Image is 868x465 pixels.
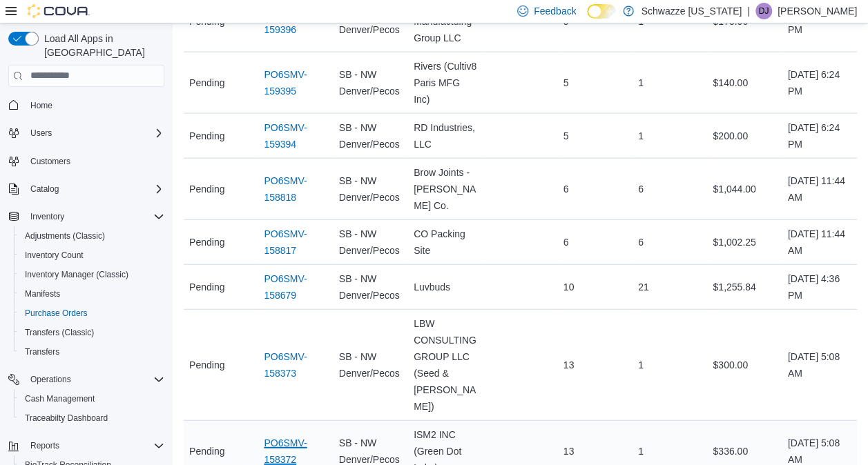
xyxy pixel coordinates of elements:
div: [DATE] 6:24 PM [782,61,857,105]
a: Transfers (Classic) [19,324,99,341]
button: Home [3,95,170,115]
span: Inventory [30,211,64,222]
span: Purchase Orders [25,308,88,319]
span: 6 [563,181,569,197]
span: 1 [638,128,644,144]
span: Customers [30,156,70,167]
span: Operations [25,371,164,388]
button: Inventory [25,208,70,225]
span: 1 [638,443,644,459]
button: Operations [25,371,77,388]
a: Purchase Orders [19,305,93,321]
span: Home [30,100,52,111]
span: Pending [189,279,224,295]
div: $200.00 [707,122,782,150]
span: Adjustments (Classic) [19,228,164,244]
button: Reports [25,437,65,454]
span: Users [30,128,52,139]
span: Inventory Manager (Classic) [25,269,128,280]
a: Manifests [19,286,66,302]
span: 5 [563,128,569,144]
div: RD Industries, LLC [408,114,483,158]
div: Luvbuds [408,273,483,301]
span: DJ [759,3,769,19]
span: Traceabilty Dashboard [25,413,108,424]
p: | [747,3,750,19]
div: CO Packing Site [408,220,483,264]
div: $336.00 [707,437,782,465]
span: SB - NW Denver/Pecos [339,119,403,152]
a: PO6SMV-159394 [264,119,327,152]
span: Transfers [19,344,164,360]
span: SB - NW Denver/Pecos [339,66,403,99]
img: Cova [28,4,90,18]
span: SB - NW Denver/Pecos [339,172,403,206]
div: [DATE] 5:08 AM [782,343,857,387]
button: Transfers [14,342,170,362]
input: Dark Mode [587,4,616,19]
p: Schwazze [US_STATE] [641,3,742,19]
button: Reports [3,436,170,455]
span: Manifests [25,288,60,299]
div: $300.00 [707,351,782,379]
a: PO6SMV-158679 [264,270,327,304]
span: Inventory Count [19,247,164,264]
span: Reports [25,437,164,454]
div: Brow Joints - [PERSON_NAME] Co. [408,159,483,219]
span: Users [25,125,164,141]
span: 6 [563,234,569,250]
span: Catalog [25,181,164,197]
span: Transfers [25,346,59,357]
div: [DATE] 6:24 PM [782,114,857,158]
span: SB - NW Denver/Pecos [339,226,403,259]
span: Purchase Orders [19,305,164,321]
div: $140.00 [707,69,782,97]
span: Pending [189,234,224,250]
span: Home [25,97,164,114]
button: Catalog [25,181,64,197]
button: Users [25,125,57,141]
div: [DATE] 4:36 PM [782,265,857,309]
span: Pending [189,357,224,373]
span: 13 [563,443,575,459]
span: Inventory Count [25,250,84,261]
div: [DATE] 11:44 AM [782,220,857,264]
div: $1,255.84 [707,273,782,301]
span: Reports [30,440,59,451]
span: Dark Mode [587,19,588,19]
p: [PERSON_NAME] [778,3,857,19]
span: 1 [638,357,644,373]
span: Catalog [30,184,59,195]
div: [DATE] 11:44 AM [782,167,857,211]
button: Purchase Orders [14,304,170,323]
a: PO6SMV-159395 [264,66,327,99]
button: Users [3,123,170,143]
span: Pending [189,128,224,144]
span: SB - NW Denver/Pecos [339,270,403,304]
span: SB - NW Denver/Pecos [339,348,403,382]
div: Rivers (Cultiv8 Paris MFG Inc) [408,52,483,113]
span: Inventory [25,208,164,225]
span: Cash Management [19,390,164,407]
span: Transfers (Classic) [25,327,94,338]
span: 10 [563,279,575,295]
span: Customers [25,152,164,170]
a: Home [25,97,58,114]
a: PO6SMV-158373 [264,348,327,382]
a: Transfers [19,344,65,360]
span: Cash Management [25,393,95,404]
button: Adjustments (Classic) [14,226,170,246]
button: Inventory Manager (Classic) [14,265,170,284]
div: $1,002.25 [707,228,782,256]
button: Transfers (Classic) [14,323,170,342]
span: Inventory Manager (Classic) [19,266,164,283]
span: Adjustments (Classic) [25,230,105,241]
span: Feedback [534,4,576,18]
a: Customers [25,153,76,170]
span: Pending [189,75,224,91]
span: 21 [638,279,649,295]
button: Manifests [14,284,170,304]
button: Operations [3,370,170,389]
div: $1,044.00 [707,175,782,203]
div: Dawn Johnston [755,3,772,19]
